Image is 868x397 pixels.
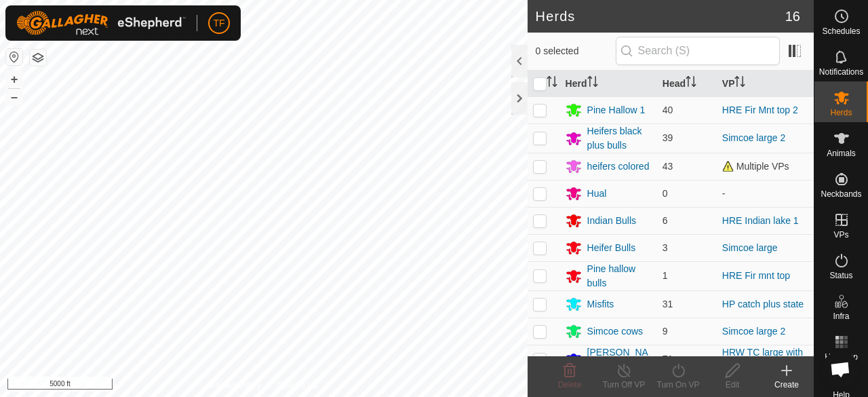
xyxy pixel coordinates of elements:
button: + [6,71,22,88]
img: Gallagher Logo [16,11,186,35]
span: 16 [785,6,800,26]
th: VP [717,71,814,97]
div: Indian Bulls [587,214,636,228]
div: [PERSON_NAME] Creek [587,345,652,374]
span: TF [213,16,224,31]
a: HRE Indian lake 1 [722,215,799,226]
span: 0 [663,188,668,199]
div: Turn On VP [651,379,705,391]
a: HP catch plus state [722,299,804,309]
td: - [717,180,814,207]
div: Edit [705,379,759,391]
span: 1 [663,270,668,281]
span: Infra [833,312,849,320]
div: Misfits [587,297,614,311]
th: Head [657,71,717,97]
div: heifers colored [587,159,650,174]
span: 9 [663,326,668,337]
div: Heifers black plus bulls [587,124,652,153]
h2: Herds [536,8,785,24]
p-sorticon: Activate to sort [547,78,557,89]
div: Simcoe cows [587,324,643,339]
span: Herds [830,109,852,117]
span: 3 [663,242,668,253]
button: Map Layers [30,50,46,66]
a: Simcoe large 2 [722,326,785,337]
span: Neckbands [821,190,861,198]
a: HRW TC large with HR EZ 3 [722,347,803,372]
div: Pine Hallow 1 [587,103,646,117]
div: Open chat [822,351,859,387]
div: Turn Off VP [597,379,651,391]
span: 0 selected [536,44,616,58]
span: 31 [663,299,673,309]
span: Schedules [822,27,860,35]
a: HRE Fir Mnt top 2 [722,105,798,115]
div: Heifer Bulls [587,241,636,255]
button: Reset Map [6,49,22,65]
div: Hual [587,187,607,201]
span: 43 [663,161,673,172]
a: HRE Fir mnt top [722,270,790,281]
div: Create [759,379,814,391]
span: VPs [833,231,848,239]
span: Delete [558,380,582,390]
button: – [6,89,22,105]
th: Herd [560,71,657,97]
span: Animals [827,149,856,157]
a: Contact Us [277,379,317,392]
span: Heatmap [825,353,858,361]
input: Search (S) [616,37,780,65]
a: Simcoe large 2 [722,132,785,143]
a: Simcoe large [722,242,778,253]
p-sorticon: Activate to sort [686,78,696,89]
a: Privacy Policy [210,379,261,392]
p-sorticon: Activate to sort [734,78,745,89]
span: Status [829,271,852,280]
span: Notifications [819,68,863,76]
p-sorticon: Activate to sort [587,78,598,89]
span: 6 [663,215,668,226]
span: 71 [663,354,673,364]
span: 39 [663,132,673,143]
span: 40 [663,105,673,115]
span: Multiple VPs [722,161,789,172]
div: Pine hallow bulls [587,262,652,290]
